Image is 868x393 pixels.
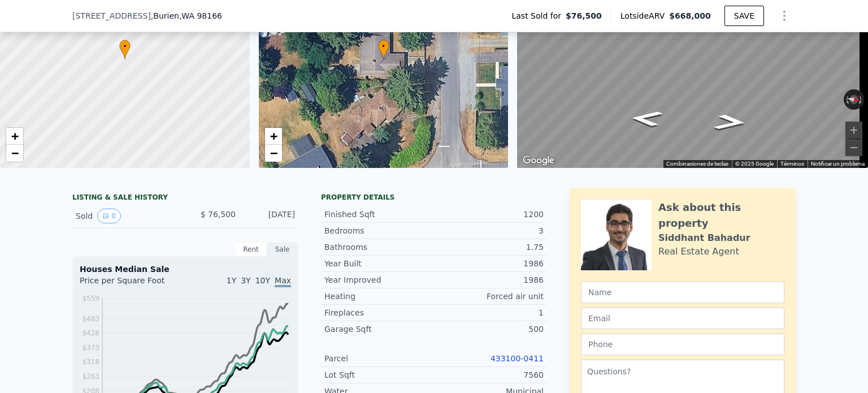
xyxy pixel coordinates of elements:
[700,110,760,134] path: Ir hacia el norte, 6th Ave SW
[80,264,291,275] div: Houses Median Sale
[270,129,277,143] span: +
[321,193,547,202] div: Property details
[119,41,131,51] span: •
[669,11,711,20] span: $668,000
[434,209,544,220] div: 1200
[780,161,804,167] a: Términos
[324,291,434,302] div: Heating
[82,315,99,323] tspan: $483
[324,209,434,220] div: Finished Sqft
[378,41,389,51] span: •
[491,354,544,363] a: 433100-0411
[324,307,434,318] div: Fireplaces
[843,94,865,105] button: Restablecer la vista
[773,5,796,27] button: Show Options
[434,258,544,269] div: 1986
[97,209,121,223] button: View historical data
[566,10,602,21] span: $76,500
[434,291,544,302] div: Forced air unit
[520,153,557,168] a: Abre esta zona en Google Maps (se abre en una nueva ventana)
[858,89,865,110] button: Girar a la derecha
[617,107,676,131] path: Ir hacia el sur, 6th Ave SW
[658,200,784,231] div: Ask about this property
[201,210,236,219] span: $ 76,500
[265,145,282,162] a: Zoom out
[6,145,23,162] a: Zoom out
[324,258,434,269] div: Year Built
[434,307,544,318] div: 1
[267,242,298,257] div: Sale
[434,323,544,335] div: 500
[581,334,784,355] input: Phone
[82,329,99,337] tspan: $428
[845,139,862,156] button: Reducir
[255,276,270,285] span: 10Y
[735,161,774,167] span: © 2025 Google
[324,353,434,364] div: Parcel
[82,344,99,352] tspan: $373
[270,146,277,160] span: −
[76,209,176,223] div: Sold
[845,122,862,139] button: Ampliar
[581,282,784,303] input: Name
[434,241,544,253] div: 1.75
[620,10,669,21] span: Lotside ARV
[227,276,236,285] span: 1Y
[324,323,434,335] div: Garage Sqft
[11,129,19,143] span: +
[241,276,250,285] span: 3Y
[324,274,434,286] div: Year Improved
[179,11,222,20] span: , WA 98166
[6,128,23,145] a: Zoom in
[151,10,222,21] span: , Burien
[520,153,557,168] img: Google
[245,209,295,223] div: [DATE]
[265,128,282,145] a: Zoom in
[378,40,389,59] div: •
[82,373,99,381] tspan: $263
[658,231,750,245] div: Siddhant Bahadur
[119,40,131,59] div: •
[324,225,434,236] div: Bedrooms
[658,245,739,258] div: Real Estate Agent
[511,10,566,21] span: Last Sold for
[324,241,434,253] div: Bathrooms
[82,295,99,303] tspan: $559
[724,6,764,26] button: SAVE
[82,358,99,366] tspan: $318
[844,89,850,110] button: Rotar a la izquierda
[80,275,185,293] div: Price per Square Foot
[235,242,267,257] div: Rent
[324,369,434,381] div: Lot Sqft
[666,160,728,168] button: Combinaciones de teclas
[434,274,544,286] div: 1986
[581,308,784,329] input: Email
[275,276,291,287] span: Max
[72,193,298,204] div: LISTING & SALE HISTORY
[72,10,151,21] span: [STREET_ADDRESS]
[434,225,544,236] div: 3
[434,369,544,381] div: 7560
[811,161,865,167] a: Notificar un problema
[11,146,19,160] span: −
